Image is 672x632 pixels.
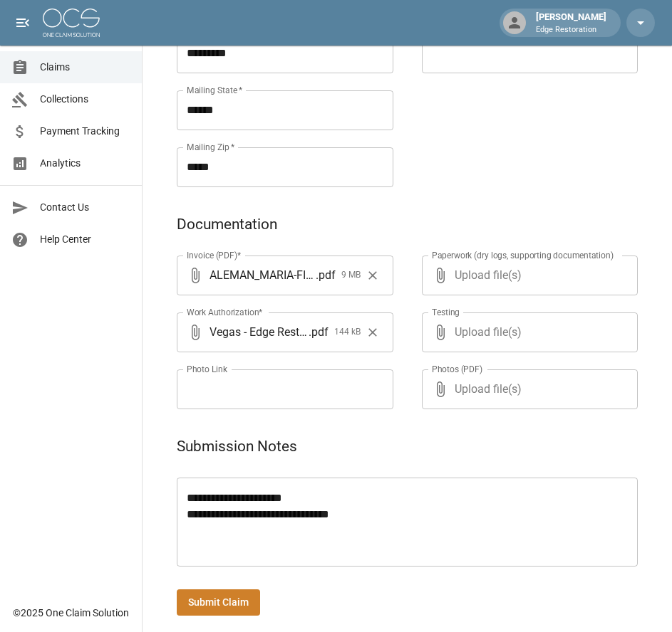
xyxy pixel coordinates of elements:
button: open drawer [9,9,37,37]
span: Claims [40,60,130,75]
div: [PERSON_NAME] [530,10,612,36]
span: Analytics [40,156,130,171]
label: Invoice (PDF)* [187,249,242,261]
label: Mailing State [187,84,242,96]
span: Vegas - Edge Restoration -Document- 4276-Las-Vegas-Work-Authorization- -Assignment-of-Benefits-mb... [210,324,309,340]
span: 144 kB [334,325,361,339]
span: Payment Tracking [40,124,130,139]
label: Testing [432,306,460,318]
span: Upload file(s) [455,312,600,352]
span: ALEMAN_MARIA-FIRE-INVOICE [210,267,316,283]
label: Mailing Zip [187,141,235,153]
button: Clear [362,322,383,343]
label: Photo Link [187,363,227,375]
span: 9 MB [341,268,361,283]
span: Help Center [40,232,130,247]
span: . pdf [316,267,336,283]
button: Clear [362,265,383,286]
span: Upload file(s) [455,369,600,409]
span: . pdf [309,324,329,340]
label: Paperwork (dry logs, supporting documentation) [432,249,614,261]
label: Work Authorization* [187,306,263,318]
div: © 2025 One Claim Solution [13,606,129,620]
button: Submit Claim [177,589,260,616]
img: ocs-logo-white-transparent.png [43,9,100,37]
span: Upload file(s) [455,256,600,295]
p: Edge Restoration [536,24,606,36]
span: Collections [40,92,130,107]
span: Contact Us [40,200,130,215]
label: Photos (PDF) [432,363,482,375]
